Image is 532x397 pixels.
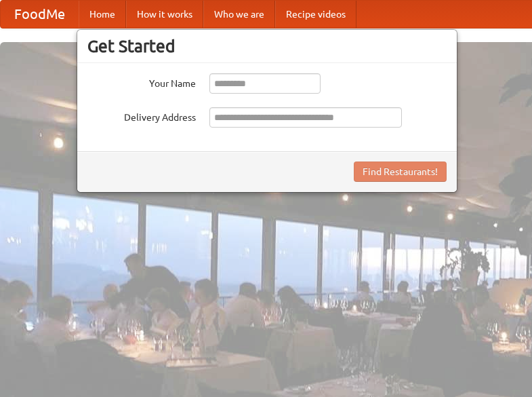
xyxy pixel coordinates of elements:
[87,73,196,90] label: Your Name
[126,1,203,28] a: How it works
[87,107,196,124] label: Delivery Address
[87,36,447,56] h3: Get Started
[79,1,126,28] a: Home
[354,162,447,182] button: Find Restaurants!
[203,1,275,28] a: Who we are
[275,1,356,28] a: Recipe videos
[1,1,79,28] a: FoodMe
